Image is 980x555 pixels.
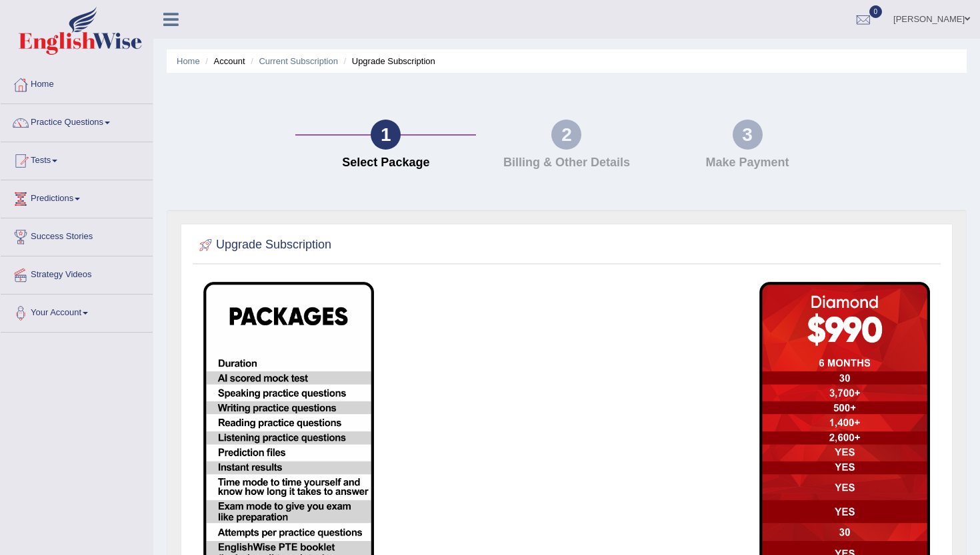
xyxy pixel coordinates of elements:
[1,218,153,252] a: Success Stories
[664,156,831,170] h4: Make Payment
[1,104,153,138] a: Practice Questions
[1,66,153,100] a: Home
[1,295,153,328] a: Your Account
[202,55,245,67] li: Account
[196,235,331,255] h2: Upgrade Subscription
[869,5,883,18] span: 0
[341,55,435,67] li: Upgrade Subscription
[1,256,153,290] a: Strategy Videos
[1,180,153,214] a: Predictions
[302,156,469,170] h4: Select Package
[371,120,401,150] div: 1
[177,56,200,66] a: Home
[733,120,763,150] div: 3
[259,56,338,66] a: Current Subscription
[1,142,153,176] a: Tests
[483,156,650,170] h4: Billing & Other Details
[551,120,581,150] div: 2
